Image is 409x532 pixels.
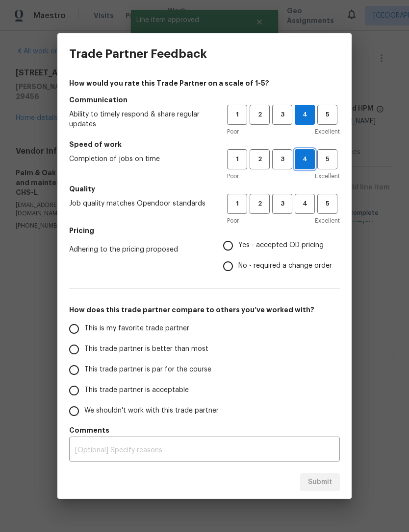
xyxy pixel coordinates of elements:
h5: Comments [69,425,340,435]
button: 4 [295,149,315,169]
button: 4 [295,194,315,214]
h5: Pricing [69,226,340,235]
span: 4 [296,198,314,209]
span: 2 [251,198,269,209]
h4: How would you rate this Trade Partner on a scale of 1-5? [69,78,340,88]
button: 5 [317,149,337,169]
span: 3 [273,109,291,120]
span: This trade partner is better than most [84,344,208,354]
button: 3 [272,149,292,169]
span: Completion of jobs on time [69,154,211,164]
span: Poor [227,127,239,137]
button: 1 [227,194,247,214]
span: 4 [295,109,314,120]
span: 4 [295,154,314,165]
span: This is my favorite trade partner [84,324,189,334]
button: 5 [317,194,337,214]
button: 1 [227,149,247,169]
span: 5 [318,198,336,209]
div: Pricing [223,235,340,277]
span: Excellent [315,216,340,226]
span: Excellent [315,127,340,137]
button: 3 [272,105,292,125]
button: 2 [250,194,270,214]
span: Poor [227,216,239,226]
span: This trade partner is par for the course [84,365,211,375]
h5: How does this trade partner compare to others you’ve worked with? [69,305,340,315]
h3: Trade Partner Feedback [69,47,207,61]
span: This trade partner is acceptable [84,385,189,395]
button: 3 [272,194,292,214]
span: Adhering to the pricing proposed [69,245,207,254]
span: Excellent [315,171,340,181]
span: 5 [318,109,336,120]
div: How does this trade partner compare to others you’ve worked with? [69,319,340,421]
h5: Communication [69,95,340,105]
button: 4 [295,105,315,125]
span: 3 [273,198,291,209]
h5: Quality [69,184,340,194]
span: No - required a change order [238,261,332,271]
h5: Speed of work [69,139,340,149]
span: Job quality matches Opendoor standards [69,199,211,208]
span: 5 [318,154,336,165]
span: 3 [273,154,291,165]
span: Ability to timely respond & share regular updates [69,110,211,129]
button: 1 [227,105,247,125]
span: Yes - accepted OD pricing [238,240,324,251]
span: 1 [228,109,246,120]
span: 1 [228,154,246,165]
span: We shouldn't work with this trade partner [84,406,219,416]
span: Poor [227,171,239,181]
button: 2 [250,149,270,169]
span: 2 [251,109,269,120]
span: 2 [251,154,269,165]
button: 5 [317,105,337,125]
span: 1 [228,198,246,209]
button: 2 [250,105,270,125]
